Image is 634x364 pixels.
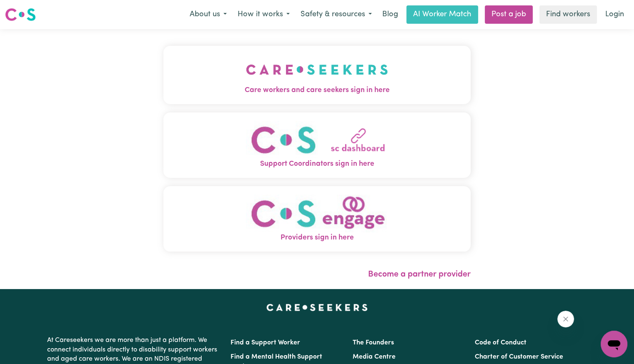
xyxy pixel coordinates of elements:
a: Become a partner provider [368,270,471,279]
span: Care workers and care seekers sign in here [163,85,471,96]
button: Providers sign in here [163,186,471,252]
a: Post a job [485,5,533,24]
a: Careseekers logo [5,5,36,24]
a: Careseekers home page [266,304,368,311]
span: Need any help? [5,6,50,12]
a: Media Centre [353,354,396,360]
button: How it works [232,6,295,23]
button: Support Coordinators sign in here [163,112,471,178]
button: Safety & resources [295,6,377,23]
a: Find a Support Worker [231,339,300,346]
a: AI Worker Match [406,5,478,24]
span: Support Coordinators sign in here [163,159,471,170]
a: Find workers [539,5,597,24]
a: Login [600,5,629,24]
a: The Founders [353,339,394,346]
span: Providers sign in here [163,232,471,243]
img: Careseekers logo [5,7,36,22]
a: Code of Conduct [475,339,526,346]
a: Blog [377,5,403,24]
button: About us [184,6,232,23]
iframe: Button to launch messaging window [601,331,627,357]
iframe: Close message [557,311,574,327]
button: Care workers and care seekers sign in here [163,46,471,104]
a: Charter of Customer Service [475,354,563,360]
